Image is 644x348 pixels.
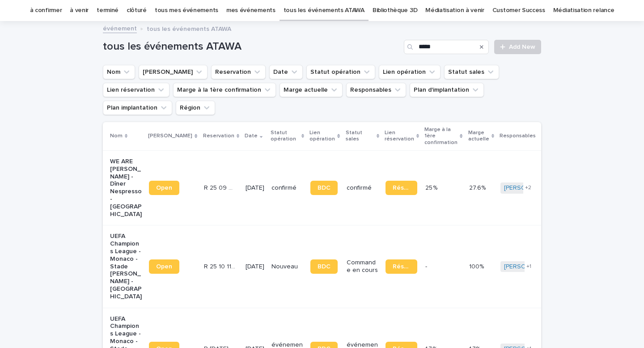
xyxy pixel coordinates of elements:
a: Open [149,181,179,195]
a: BDC [310,259,338,274]
input: Search [404,40,489,54]
button: Lien opération [379,65,441,79]
p: Commande en cours [347,259,378,274]
p: R 25 09 973 [204,182,237,192]
span: BDC [318,185,330,191]
p: Lien opération [309,128,335,144]
a: Réservation [386,259,417,274]
p: R 25 10 1166 [204,261,237,271]
p: Lien réservation [385,128,414,144]
p: [DATE] [246,263,264,271]
button: Lien Stacker [139,65,208,79]
a: [PERSON_NAME] [504,263,553,271]
p: 27.6% [469,182,487,192]
span: Réservation [393,185,410,191]
p: Date [245,131,258,141]
p: Nouveau [271,263,303,271]
p: [PERSON_NAME] [148,131,192,141]
button: Nom [103,65,135,79]
p: [DATE] [246,184,264,192]
p: Plan d'implantation [541,128,578,144]
span: + 2 [525,185,531,191]
span: Réservation [393,263,410,270]
span: Open [156,185,172,191]
a: Add New [494,40,541,54]
p: Responsables [500,131,536,141]
span: Open [156,263,172,270]
button: Lien réservation [103,83,169,97]
p: confirmé [347,184,378,192]
p: Statut sales [346,128,374,144]
button: Date [269,65,303,79]
a: événement [103,23,137,33]
p: Marge à la 1ère confirmation [424,125,458,148]
p: 100% [469,261,486,271]
span: + 1 [526,264,531,269]
p: - [425,261,429,271]
p: Nom [110,131,123,141]
button: Marge actuelle [280,83,343,97]
button: Plan implantation [103,101,172,115]
p: UEFA Champions League - Monaco - Stade [PERSON_NAME] - [GEOGRAPHIC_DATA] [110,233,142,300]
a: [PERSON_NAME] [504,184,553,192]
a: BDC [310,181,338,195]
button: Région [176,101,215,115]
button: Statut sales [444,65,499,79]
a: Réservation [386,181,417,195]
button: Responsables [346,83,406,97]
button: Plan d'implantation [410,83,484,97]
span: BDC [318,263,330,270]
p: Reservation [203,131,234,141]
span: Add New [509,44,535,50]
a: Open [149,259,179,274]
p: 25 % [425,182,439,192]
p: WE ARE [PERSON_NAME] - Dîner Nespresso - [GEOGRAPHIC_DATA] [110,158,142,218]
p: Marge actuelle [468,128,489,144]
p: confirmé [271,184,303,192]
h1: tous les événements ATAWA [103,40,400,53]
button: Marge à la 1ère confirmation [173,83,276,97]
button: Statut opération [306,65,375,79]
p: tous les événements ATAWA [147,23,231,33]
p: Statut opération [271,128,299,144]
button: Reservation [211,65,266,79]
